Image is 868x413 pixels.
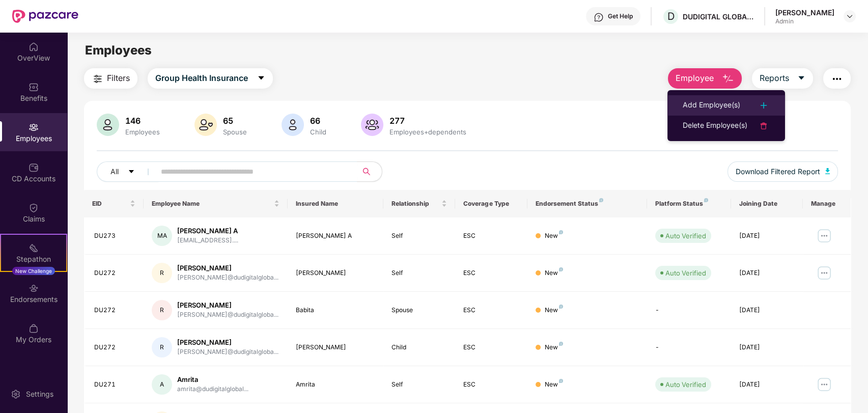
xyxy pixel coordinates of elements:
[655,200,723,208] div: Platform Status
[296,380,375,390] div: Amrita
[177,338,278,347] div: [PERSON_NAME]
[760,72,789,85] span: Reports
[221,128,249,136] div: Spouse
[123,128,162,136] div: Employees
[599,198,603,202] img: svg+xml;base64,PHN2ZyB4bWxucz0iaHR0cDovL3d3dy53My5vcmcvMjAwMC9zdmciIHdpZHRoPSI4IiBoZWlnaHQ9IjgiIH...
[177,226,238,236] div: [PERSON_NAME] A
[391,268,447,278] div: Self
[177,300,278,310] div: [PERSON_NAME]
[94,380,136,390] div: DU271
[29,323,39,334] img: svg+xml;base64,PHN2ZyBpZD0iTXlfT3JkZXJzIiBkYXRhLW5hbWU9Ik15IE9yZGVycyIgeG1sbnM9Imh0dHA6Ly93d3cudz...
[29,203,39,213] img: svg+xml;base64,PHN2ZyBpZD0iQ2xhaW0iIHhtbG5zPSJodHRwOi8vd3d3LnczLm9yZy8yMDAwL3N2ZyIgd2lkdGg9IjIwIi...
[739,231,795,241] div: [DATE]
[12,267,55,275] div: New Challenge
[221,116,249,126] div: 65
[144,190,287,217] th: Employee Name
[29,162,39,173] img: svg+xml;base64,PHN2ZyBpZD0iQ0RfQWNjb3VudHMiIGRhdGEtbmFtZT0iQ0QgQWNjb3VudHMiIHhtbG5zPSJodHRwOi8vd3...
[177,347,278,357] div: [PERSON_NAME]@dudigitalgloba...
[123,116,162,126] div: 146
[94,306,136,315] div: DU272
[731,190,803,217] th: Joining Date
[647,292,731,329] td: -
[177,375,248,384] div: Amrita
[594,12,604,22] img: svg+xml;base64,PHN2ZyBpZD0iSGVscC0zMngzMiIgeG1sbnM9Imh0dHA6Ly93d3cudzMub3JnLzIwMDAvc3ZnIiB3aWR0aD...
[29,122,39,132] img: svg+xml;base64,PHN2ZyBpZD0iRW1wbG95ZWVzIiB4bWxucz0iaHR0cDovL3d3dy53My5vcmcvMjAwMC9zdmciIHdpZHRoPS...
[177,236,238,245] div: [EMAIL_ADDRESS]....
[357,161,382,182] button: search
[739,306,795,315] div: [DATE]
[797,74,805,83] span: caret-down
[559,267,563,271] img: svg+xml;base64,PHN2ZyB4bWxucz0iaHR0cDovL3d3dy53My5vcmcvMjAwMC9zdmciIHdpZHRoPSI4IiBoZWlnaHQ9IjgiIH...
[296,231,375,241] div: [PERSON_NAME] A
[84,190,144,217] th: EID
[608,12,633,20] div: Get Help
[683,99,740,112] div: Add Employee(s)
[383,190,455,217] th: Relationship
[97,161,159,182] button: Allcaret-down
[727,161,838,182] button: Download Filtered Report
[463,268,519,278] div: ESC
[391,231,447,241] div: Self
[152,263,172,283] div: R
[391,380,447,390] div: Self
[92,200,128,208] span: EID
[12,10,78,23] img: New Pazcare Logo
[107,72,130,85] span: Filters
[288,190,383,217] th: Insured Name
[545,343,563,352] div: New
[152,300,172,320] div: R
[152,226,172,246] div: MA
[110,166,119,177] span: All
[758,99,770,112] img: svg+xml;base64,PHN2ZyB4bWxucz0iaHR0cDovL3d3dy53My5vcmcvMjAwMC9zdmciIHdpZHRoPSIyNCIgaGVpZ2h0PSIyNC...
[29,42,39,52] img: svg+xml;base64,PHN2ZyBpZD0iSG9tZSIgeG1sbnM9Imh0dHA6Ly93d3cudzMub3JnLzIwMDAvc3ZnIiB3aWR0aD0iMjAiIG...
[308,128,328,136] div: Child
[816,265,832,281] img: manageButton
[545,380,563,390] div: New
[463,231,519,241] div: ESC
[816,376,832,393] img: manageButton
[722,73,734,85] img: svg+xml;base64,PHN2ZyB4bWxucz0iaHR0cDovL3d3dy53My5vcmcvMjAwMC9zdmciIHhtbG5zOnhsaW5rPSJodHRwOi8vd3...
[152,337,172,357] div: R
[665,231,706,241] div: Auto Verified
[296,306,375,315] div: Babita
[683,120,747,132] div: Delete Employee(s)
[463,306,519,315] div: ESC
[29,283,39,293] img: svg+xml;base64,PHN2ZyBpZD0iRW5kb3JzZW1lbnRzIiB4bWxucz0iaHR0cDovL3d3dy53My5vcmcvMjAwMC9zdmciIHdpZH...
[668,68,742,89] button: Employee
[391,343,447,352] div: Child
[387,128,468,136] div: Employees+dependents
[816,228,832,244] img: manageButton
[11,389,21,399] img: svg+xml;base64,PHN2ZyBpZD0iU2V0dGluZy0yMHgyMCIgeG1sbnM9Imh0dHA6Ly93d3cudzMub3JnLzIwMDAvc3ZnIiB3aW...
[736,166,820,177] span: Download Filtered Report
[825,168,830,174] img: svg+xml;base64,PHN2ZyB4bWxucz0iaHR0cDovL3d3dy53My5vcmcvMjAwMC9zdmciIHhtbG5zOnhsaW5rPSJodHRwOi8vd3...
[148,68,273,89] button: Group Health Insurancecaret-down
[704,198,708,202] img: svg+xml;base64,PHN2ZyB4bWxucz0iaHR0cDovL3d3dy53My5vcmcvMjAwMC9zdmciIHdpZHRoPSI4IiBoZWlnaHQ9IjgiIH...
[308,116,328,126] div: 66
[665,268,706,278] div: Auto Verified
[296,343,375,352] div: [PERSON_NAME]
[177,263,278,273] div: [PERSON_NAME]
[177,384,248,394] div: amrita@dudigitalglobal...
[559,379,563,383] img: svg+xml;base64,PHN2ZyB4bWxucz0iaHR0cDovL3d3dy53My5vcmcvMjAwMC9zdmciIHdpZHRoPSI4IiBoZWlnaHQ9IjgiIH...
[177,310,278,320] div: [PERSON_NAME]@dudigitalgloba...
[194,114,217,136] img: svg+xml;base64,PHN2ZyB4bWxucz0iaHR0cDovL3d3dy53My5vcmcvMjAwMC9zdmciIHhtbG5zOnhsaW5rPSJodHRwOi8vd3...
[92,73,104,85] img: svg+xml;base64,PHN2ZyB4bWxucz0iaHR0cDovL3d3dy53My5vcmcvMjAwMC9zdmciIHdpZHRoPSIyNCIgaGVpZ2h0PSIyNC...
[667,10,675,22] span: D
[803,190,851,217] th: Manage
[282,114,304,136] img: svg+xml;base64,PHN2ZyB4bWxucz0iaHR0cDovL3d3dy53My5vcmcvMjAwMC9zdmciIHhtbG5zOnhsaW5rPSJodHRwOi8vd3...
[29,243,39,253] img: svg+xml;base64,PHN2ZyB4bWxucz0iaHR0cDovL3d3dy53My5vcmcvMjAwMC9zdmciIHdpZHRoPSIyMSIgaGVpZ2h0PSIyMC...
[257,74,265,83] span: caret-down
[94,268,136,278] div: DU272
[665,379,706,390] div: Auto Verified
[647,329,731,366] td: -
[545,306,563,315] div: New
[177,273,278,283] div: [PERSON_NAME]@dudigitalgloba...
[559,230,563,234] img: svg+xml;base64,PHN2ZyB4bWxucz0iaHR0cDovL3d3dy53My5vcmcvMjAwMC9zdmciIHdpZHRoPSI4IiBoZWlnaHQ9IjgiIH...
[831,73,843,85] img: svg+xml;base64,PHN2ZyB4bWxucz0iaHR0cDovL3d3dy53My5vcmcvMjAwMC9zdmciIHdpZHRoPSIyNCIgaGVpZ2h0PSIyNC...
[545,268,563,278] div: New
[683,12,754,21] div: DUDIGITAL GLOBAL LIMITED
[739,268,795,278] div: [DATE]
[387,116,468,126] div: 277
[357,168,377,176] span: search
[128,168,135,176] span: caret-down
